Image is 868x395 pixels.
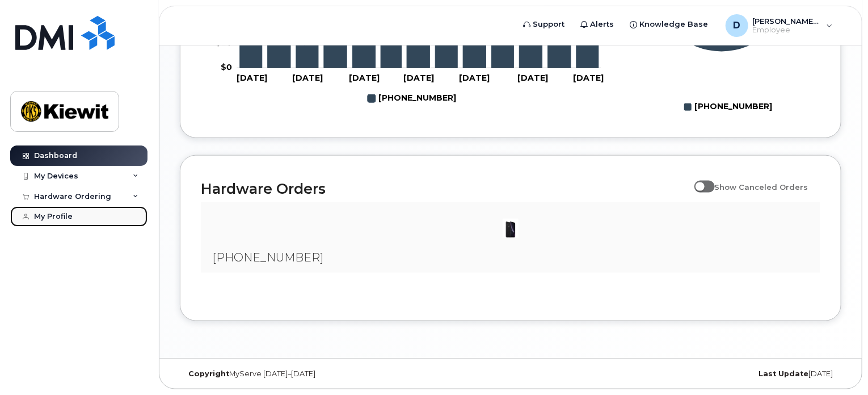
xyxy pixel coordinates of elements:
[368,89,456,108] g: 604-679-4604
[517,73,548,84] tspan: [DATE]
[819,346,859,386] iframe: Messenger Launcher
[212,251,323,264] span: [PHONE_NUMBER]
[684,98,773,117] g: Legend
[533,19,565,30] span: Support
[188,369,229,378] strong: Copyright
[573,13,622,36] a: Alerts
[733,19,740,32] span: D
[573,73,604,84] tspan: [DATE]
[459,73,490,84] tspan: [DATE]
[348,73,379,84] tspan: [DATE]
[591,19,614,30] span: Alerts
[718,14,841,37] div: Dalton.McChesney
[516,13,573,36] a: Support
[237,73,267,84] tspan: [DATE]
[292,73,323,84] tspan: [DATE]
[640,19,709,30] span: Knowledge Base
[622,13,717,36] a: Knowledge Base
[715,182,808,192] span: Show Canceled Orders
[753,26,821,35] span: Employee
[499,217,522,240] img: image20231002-3703462-1qb80zy.jpeg
[694,176,703,185] input: Show Canceled Orders
[221,63,232,73] tspan: $0
[759,369,808,378] strong: Last Update
[201,180,689,197] h2: Hardware Orders
[753,16,821,26] span: [PERSON_NAME].[PERSON_NAME]
[215,38,232,48] tspan: $10
[621,369,841,379] div: [DATE]
[403,73,434,84] tspan: [DATE]
[368,89,456,108] g: Legend
[180,369,401,379] div: MyServe [DATE]–[DATE]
